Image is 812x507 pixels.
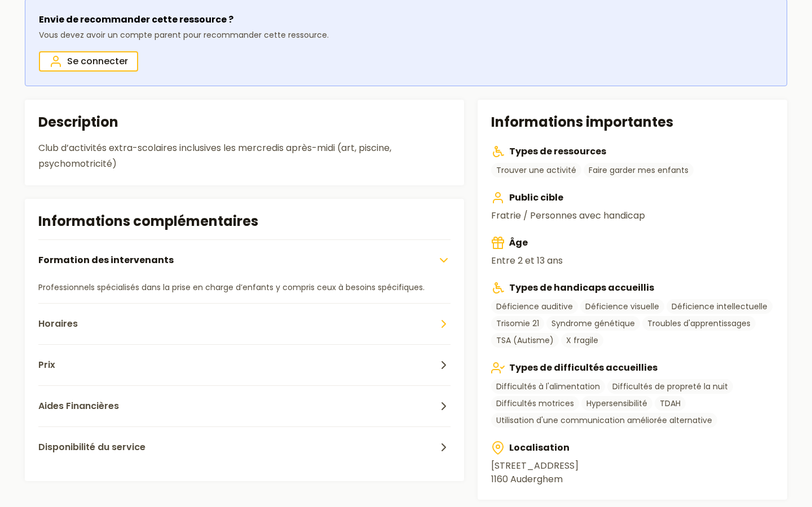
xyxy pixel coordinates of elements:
[561,333,603,348] a: X fragile
[39,29,329,42] p: Vous devez avoir un compte parent pour recommander cette ressource.
[38,385,451,426] button: Aides Financières
[546,316,640,331] a: Syndrome génétique
[491,163,581,177] a: Trouver une activité
[580,299,664,314] a: Déficience visuelle
[38,239,451,281] button: Formation des intervenants
[584,163,694,177] a: Faire garder mes enfants
[491,316,544,331] a: Trisomie 21
[491,396,579,411] a: Difficultés motrices
[491,281,774,295] h3: Types de handicaps accueillis
[38,358,55,372] span: Prix
[491,379,605,394] a: Difficultés à l'alimentation
[491,209,774,223] p: Fratrie / Personnes avec handicap
[607,379,733,394] a: Difficultés de propreté la nuit
[38,303,451,344] button: Horaires
[491,441,774,455] h3: Localisation
[491,145,774,158] h3: Types de ressources
[38,426,451,468] button: Disponibilité du service
[38,344,451,385] button: Prix
[39,13,329,26] p: Envie de recommander cette ressource ?
[38,212,451,230] h2: Informations complémentaires
[655,396,686,411] a: TDAH
[38,113,451,131] h2: Description
[38,140,451,172] div: Club d’activités extra-scolaires inclusives les mercredis après-midi (art, piscine, psychomotricité)
[38,281,451,294] p: Professionnels spécialisés dans la prise en charge d’enfants y compris ceux à besoins spécifiques.
[38,317,78,331] span: Horaires
[67,55,128,68] span: Se connecter
[491,236,774,250] h3: Âge
[491,333,559,348] a: TSA (Autisme)
[491,299,578,314] a: Déficience auditive
[491,413,717,428] a: Utilisation d'une communication améliorée alternative
[667,299,773,314] a: Déficience intellectuelle
[491,361,774,375] h3: Types de difficultés accueillies
[491,191,774,204] h3: Public cible
[38,253,174,267] span: Formation des intervenants
[491,254,774,268] p: Entre 2 et 13 ans
[38,399,119,413] span: Aides Financières
[491,113,774,131] h2: Informations importantes
[642,316,756,331] a: Troubles d'apprentissages
[581,396,652,411] a: Hypersensibilité
[39,51,138,72] a: Se connecter
[38,441,145,454] span: Disponibilité du service
[491,459,774,486] address: [STREET_ADDRESS] 1160 Auderghem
